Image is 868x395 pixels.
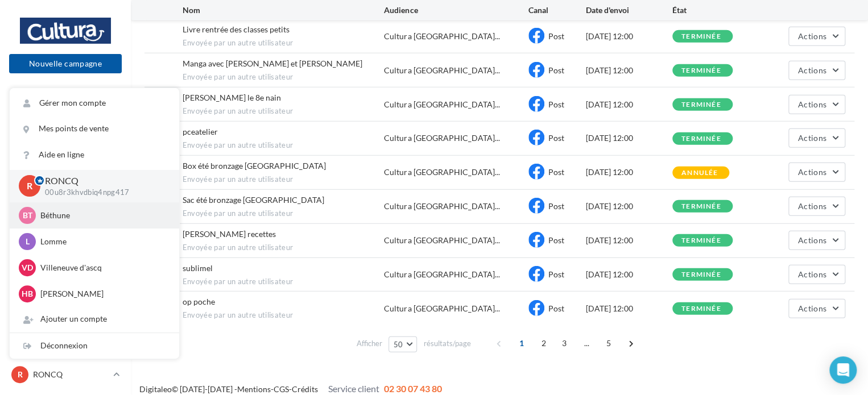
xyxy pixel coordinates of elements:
[788,128,845,148] button: Actions
[681,33,721,40] div: terminée
[788,231,845,250] button: Actions
[788,27,845,46] button: Actions
[788,265,845,284] button: Actions
[586,132,672,144] div: [DATE] 12:00
[586,269,672,280] div: [DATE] 12:00
[237,384,271,394] a: Mentions
[183,263,213,273] span: sublimel
[681,169,718,177] div: annulée
[586,65,672,76] div: [DATE] 12:00
[22,288,33,300] span: HB
[798,167,826,177] span: Actions
[528,5,586,16] div: Canal
[384,99,499,110] span: Cultura [GEOGRAPHIC_DATA]...
[7,171,124,195] a: Campagnes
[586,201,672,212] div: [DATE] 12:00
[183,310,385,321] span: Envoyée par un autre utilisateur
[292,384,318,394] a: Crédits
[548,133,564,143] span: Post
[394,340,403,349] span: 50
[384,167,499,178] span: Cultura [GEOGRAPHIC_DATA]...
[183,174,385,185] span: Envoyée par un autre utilisateur
[18,369,23,380] span: R
[183,106,385,117] span: Envoyée par un autre utilisateur
[357,338,382,349] span: Afficher
[798,31,826,41] span: Actions
[586,167,672,178] div: [DATE] 12:00
[384,132,499,144] span: Cultura [GEOGRAPHIC_DATA]...
[798,65,826,75] span: Actions
[10,142,179,168] a: Aide en ligne
[681,305,721,313] div: terminée
[681,237,721,244] div: terminée
[40,210,166,221] p: Béthune
[829,356,857,384] div: Open Intercom Messenger
[139,384,172,394] a: Digitaleo
[788,61,845,80] button: Actions
[798,99,826,109] span: Actions
[577,334,596,352] span: ...
[183,297,215,306] span: op poche
[26,236,30,247] span: L
[586,31,672,42] div: [DATE] 12:00
[183,5,385,16] div: Nom
[183,72,385,82] span: Envoyée par un autre utilisateur
[681,101,721,109] div: terminée
[183,229,276,239] span: sarah recettes
[681,203,721,210] div: terminée
[10,90,179,116] a: Gérer mon compte
[600,334,618,352] span: 5
[183,195,324,205] span: Sac été bronzage punta cana
[7,227,124,251] a: Calendrier
[384,269,499,280] span: Cultura [GEOGRAPHIC_DATA]...
[788,299,845,318] button: Actions
[798,201,826,211] span: Actions
[798,133,826,143] span: Actions
[384,31,499,42] span: Cultura [GEOGRAPHIC_DATA]...
[681,135,721,143] div: terminée
[788,95,845,114] button: Actions
[535,334,553,352] span: 2
[681,271,721,278] div: terminée
[384,201,499,212] span: Cultura [GEOGRAPHIC_DATA]...
[183,243,385,253] span: Envoyée par un autre utilisateur
[33,369,109,380] p: RONCQ
[40,288,166,300] p: [PERSON_NAME]
[183,59,362,68] span: Manga avec sarah et nico
[586,5,672,16] div: Date d'envoi
[384,5,528,16] div: Audience
[384,303,499,314] span: Cultura [GEOGRAPHIC_DATA]...
[183,161,326,171] span: Box été bronzage punta cana
[681,67,721,74] div: terminée
[183,38,385,48] span: Envoyée par un autre utilisateur
[183,209,385,219] span: Envoyée par un autre utilisateur
[388,336,418,352] button: 50
[384,383,442,394] span: 02 30 07 43 80
[548,167,564,177] span: Post
[586,303,672,314] div: [DATE] 12:00
[586,99,672,110] div: [DATE] 12:00
[798,269,826,279] span: Actions
[423,338,470,349] span: résultats/page
[384,235,499,246] span: Cultura [GEOGRAPHIC_DATA]...
[548,235,564,245] span: Post
[512,334,531,352] span: 1
[40,262,166,273] p: Villeneuve d'ascq
[183,277,385,287] span: Envoyée par un autre utilisateur
[23,210,32,221] span: Bt
[183,24,290,34] span: Livre rentrée des classes petits
[9,364,122,385] a: R RONCQ
[548,269,564,279] span: Post
[7,199,124,223] a: Médiathèque
[7,114,124,138] a: Opérations
[548,99,564,109] span: Post
[586,235,672,246] div: [DATE] 12:00
[10,116,179,142] a: Mes points de vente
[183,127,218,136] span: pceatelier
[798,235,826,245] span: Actions
[9,54,122,73] button: Nouvelle campagne
[27,180,32,193] span: R
[7,142,124,166] a: Boîte de réception99+
[10,306,179,332] div: Ajouter un compte
[548,65,564,75] span: Post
